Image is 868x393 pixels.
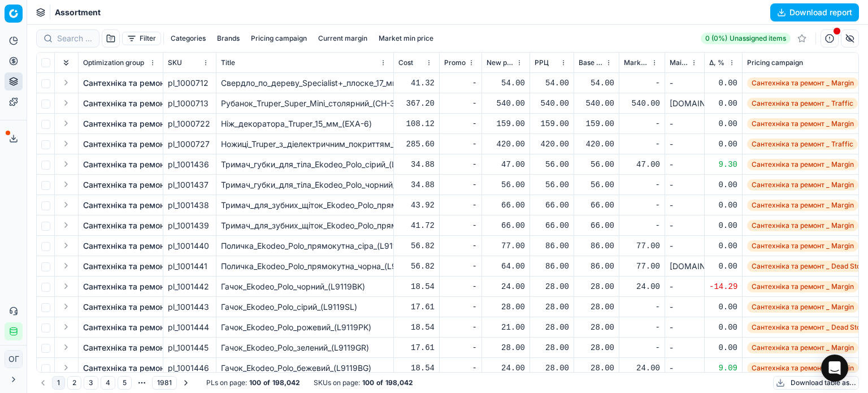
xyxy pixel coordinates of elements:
[5,350,23,368] button: ОГ
[747,58,803,67] span: Pricing campaign
[624,98,660,109] div: 540.00
[670,301,700,313] div: -
[59,137,73,150] button: Expand
[709,139,737,150] div: 0.00
[487,220,525,231] div: 66.00
[579,362,614,374] div: 28.00
[168,362,209,374] span: pl_1001446
[747,240,858,252] span: Сантехніка та ремонт _ Margin
[670,77,700,89] div: -
[59,320,73,334] button: Expand
[59,76,73,89] button: Expand
[55,7,101,18] nav: breadcrumb
[398,281,435,292] div: 18.54
[444,220,477,231] div: -
[670,261,700,272] div: [DOMAIN_NAME]
[444,281,477,292] div: -
[398,77,435,89] div: 41.32
[444,200,477,211] div: -
[624,200,660,211] div: -
[179,376,193,390] button: Go to next page
[168,159,209,170] span: pl_1001436
[168,179,209,191] span: pl_1001437
[83,179,168,191] a: Сантехніка та ремонт
[747,139,858,150] span: Сантехніка та ремонт _ Traffic
[709,118,737,129] div: 0.00
[444,159,477,170] div: -
[59,259,73,273] button: Expand
[487,362,525,374] div: 24.00
[535,240,569,252] div: 86.00
[747,159,858,170] span: Сантехніка та ремонт _ Margin
[747,301,858,313] span: Сантехніка та ремонт _ Margin
[398,322,435,333] div: 18.54
[166,32,210,45] button: Categories
[535,281,569,292] div: 28.00
[444,98,477,109] div: -
[444,139,477,150] div: -
[444,261,477,272] div: -
[709,301,737,313] div: 0.00
[487,179,525,191] div: 56.00
[221,200,389,211] div: Тримач_для_зубних_щіток_Ekodeo_Polo_прямий_сірий_(L9117SL)
[444,301,477,313] div: -
[624,281,660,292] div: 24.00
[398,240,435,252] div: 56.82
[535,220,569,231] div: 66.00
[747,179,858,191] span: Сантехніка та ремонт _ Margin
[376,378,383,387] strong: of
[747,362,858,374] span: Сантехніка та ремонт _ Margin
[709,220,737,231] div: 0.00
[168,261,207,272] span: pl_1001441
[168,58,182,67] span: SKU
[670,58,688,67] span: Main CD min price competitor name
[487,281,525,292] div: 24.00
[221,139,389,150] div: Ножиці_Truper_з_діелектричним_покриттям_150_мм_(TIEL-6)
[221,118,389,129] div: Ніж_декоратора_Truper_15_мм_(EXA-6)
[709,77,737,89] div: 0.00
[168,322,209,333] span: pl_1001444
[747,220,858,231] span: Сантехніка та ремонт _ Margin
[579,281,614,292] div: 28.00
[535,261,569,272] div: 86.00
[36,376,50,390] button: Go to previous page
[398,58,413,67] span: Cost
[59,56,73,70] button: Expand all
[444,58,466,67] span: Promo
[624,159,660,170] div: 47.00
[624,322,660,333] div: -
[221,301,389,313] div: Гачок_Ekodeo_Polo_сірий_(L9119SL)
[579,98,614,109] div: 540.00
[670,342,700,353] div: -
[83,342,168,353] a: Сантехніка та ремонт
[444,77,477,89] div: -
[118,376,132,390] button: 5
[709,342,737,353] div: 0.00
[55,7,101,18] span: Assortment
[221,342,389,353] div: Гачок_Ekodeo_Polo_зелений_(L9119GR)
[398,261,435,272] div: 56.82
[821,355,848,382] div: Open Intercom Messenger
[579,301,614,313] div: 28.00
[83,98,168,109] a: Сантехніка та ремонт
[152,376,177,390] button: 1981
[83,159,168,170] a: Сантехніка та ремонт
[221,58,235,67] span: Title
[83,261,168,272] a: Сантехніка та ремонт
[398,118,435,129] div: 108.12
[487,261,525,272] div: 64.00
[709,322,737,333] div: 0.00
[535,200,569,211] div: 66.00
[487,342,525,353] div: 28.00
[314,32,372,45] button: Current margin
[709,58,724,67] span: Δ, %
[579,220,614,231] div: 66.00
[36,375,193,391] nav: pagination
[398,200,435,211] div: 43.92
[487,159,525,170] div: 47.00
[709,179,737,191] div: 0.00
[747,98,858,109] span: Сантехніка та ремонт _ Traffic
[624,220,660,231] div: -
[168,342,209,353] span: pl_1001445
[444,342,477,353] div: -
